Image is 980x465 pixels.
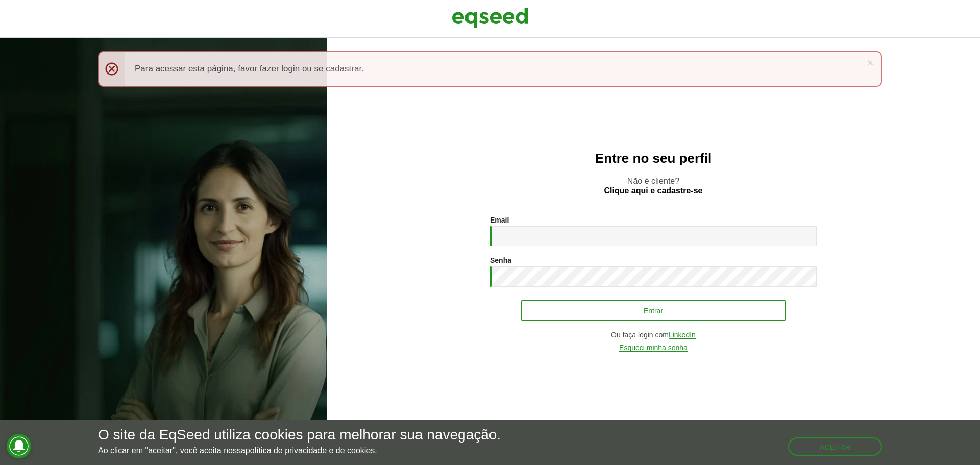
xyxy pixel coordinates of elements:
[98,427,501,443] h5: O site da EqSeed utiliza cookies para melhorar sua navegação.
[98,446,501,455] p: Ao clicar em "aceitar", você aceita nossa .
[246,447,375,455] a: política de privacidade e de cookies
[347,151,960,166] h2: Entre no seu perfil
[490,331,817,339] div: Ou faça login com
[347,176,960,195] p: Não é cliente?
[490,216,509,224] label: Email
[669,331,696,339] a: LinkedIn
[521,300,786,321] button: Entrar
[619,344,688,352] a: Esqueci minha senha
[788,437,882,456] button: Aceitar
[867,57,873,68] a: ×
[604,187,703,195] a: Clique aqui e cadastre-se
[98,51,882,87] div: Para acessar esta página, favor fazer login ou se cadastrar.
[490,257,511,264] label: Senha
[452,5,528,31] img: EqSeed Logo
